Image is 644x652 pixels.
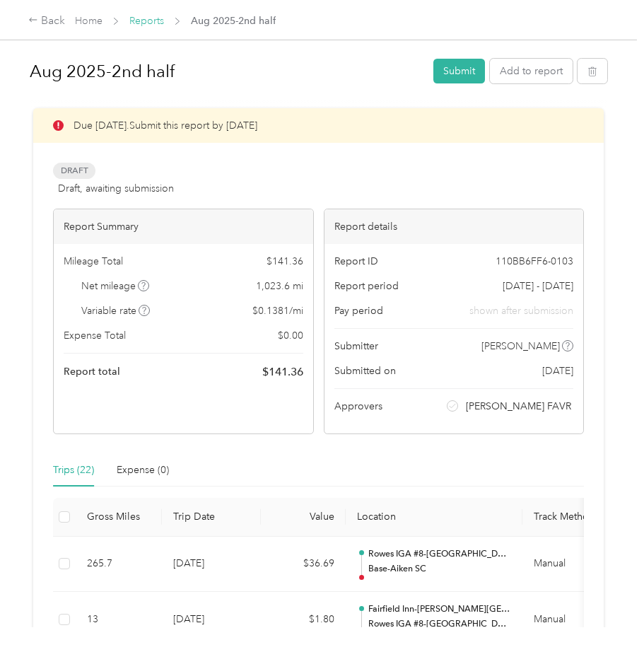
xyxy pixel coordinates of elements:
[64,328,126,343] span: Expense Total
[469,303,573,318] span: shown after submission
[33,108,604,143] div: Due [DATE]. Submit this report by [DATE]
[129,15,164,27] a: Reports
[368,548,511,561] p: Rowes IGA #8-[GEOGRAPHIC_DATA]
[278,328,303,343] span: $ 0.00
[30,54,423,88] h1: Aug 2025-2nd half
[58,181,174,196] span: Draft, awaiting submission
[503,279,573,293] span: [DATE] - [DATE]
[496,254,573,269] span: 110BB6FF6-0103
[252,303,303,318] span: $ 0.1381 / mi
[191,13,276,28] span: Aug 2025-2nd half
[368,563,511,576] p: Base-Aiken SC
[490,59,573,83] button: Add to report
[368,618,511,631] p: Rowes IGA #8-[GEOGRAPHIC_DATA]
[368,603,511,616] p: Fairfield Inn-[PERSON_NAME][GEOGRAPHIC_DATA]
[53,462,94,478] div: Trips (22)
[64,364,120,379] span: Report total
[162,498,261,537] th: Trip Date
[261,498,346,537] th: Value
[81,303,151,318] span: Variable rate
[334,363,396,378] span: Submitted on
[76,537,162,593] td: 265.7
[334,303,383,318] span: Pay period
[261,592,346,648] td: $1.80
[481,339,560,354] span: [PERSON_NAME]
[346,498,522,537] th: Location
[162,537,261,593] td: [DATE]
[522,498,614,537] th: Track Method
[256,279,303,293] span: 1,023.6 mi
[542,363,573,378] span: [DATE]
[261,537,346,593] td: $36.69
[324,209,584,244] div: Report details
[64,254,123,269] span: Mileage Total
[334,399,382,414] span: Approvers
[81,279,150,293] span: Net mileage
[267,254,303,269] span: $ 141.36
[117,462,169,478] div: Expense (0)
[565,573,644,652] iframe: Everlance-gr Chat Button Frame
[522,537,614,593] td: Manual
[28,13,65,30] div: Back
[262,363,303,380] span: $ 141.36
[334,339,378,354] span: Submitter
[334,254,378,269] span: Report ID
[162,592,261,648] td: [DATE]
[522,592,614,648] td: Manual
[334,279,399,293] span: Report period
[466,399,571,414] span: [PERSON_NAME] FAVR
[75,15,103,27] a: Home
[53,163,95,179] span: Draft
[76,592,162,648] td: 13
[76,498,162,537] th: Gross Miles
[54,209,313,244] div: Report Summary
[433,59,485,83] button: Submit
